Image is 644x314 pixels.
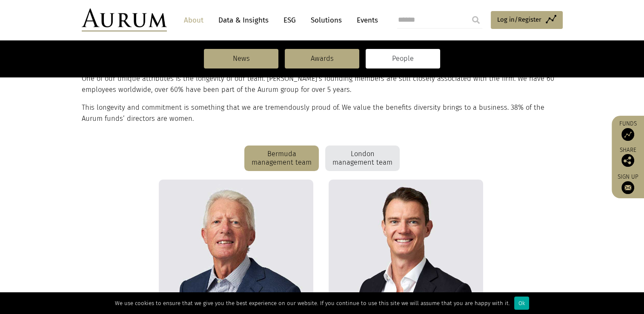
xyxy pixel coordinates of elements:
[616,147,640,167] div: Share
[352,12,378,28] a: Events
[616,173,640,194] a: Sign up
[467,11,484,29] input: Submit
[616,120,640,141] a: Funds
[82,9,167,31] img: Aurum
[497,14,541,25] span: Log in/Register
[621,128,634,141] img: Access Funds
[180,12,208,28] a: About
[325,146,400,171] div: London management team
[621,181,634,194] img: Sign up to our newsletter
[204,49,278,69] a: News
[244,146,319,171] div: Bermuda management team
[279,12,300,28] a: ESG
[491,11,563,29] a: Log in/Register
[306,12,346,28] a: Solutions
[366,49,440,69] a: People
[621,154,634,167] img: Share this post
[285,49,359,69] a: Awards
[514,297,529,310] div: Ok
[82,102,561,125] p: This longevity and commitment is something that we are tremendously proud of. We value the benefi...
[82,73,561,96] p: One of our unique attributes is the longevity of our team. [PERSON_NAME]’s founding members are s...
[214,12,273,28] a: Data & Insights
